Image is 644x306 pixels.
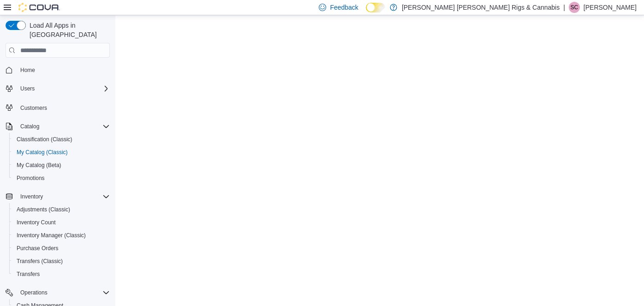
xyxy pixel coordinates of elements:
button: My Catalog (Beta) [9,159,113,172]
span: Customers [17,102,110,113]
span: Users [20,85,35,92]
button: Users [2,82,113,95]
span: Transfers [13,269,110,280]
span: Load All Apps in [GEOGRAPHIC_DATA] [26,21,110,39]
span: Inventory Count [13,217,110,228]
a: Transfers [13,269,43,280]
span: Transfers [17,270,40,278]
span: Inventory [17,191,110,202]
button: Transfers [9,268,113,281]
div: Sheila Cayenne [569,2,580,13]
button: Catalog [2,120,113,133]
span: My Catalog (Beta) [13,160,110,171]
span: Customers [20,104,47,112]
button: Inventory [17,191,47,202]
button: Home [2,63,113,77]
span: Promotions [13,173,110,184]
button: My Catalog (Classic) [9,146,113,159]
span: Feedback [330,3,358,12]
a: Adjustments (Classic) [13,204,74,215]
button: Inventory Manager (Classic) [9,229,113,242]
button: Transfers (Classic) [9,255,113,268]
button: Purchase Orders [9,242,113,255]
button: Operations [2,286,113,299]
a: Home [17,65,39,76]
span: Purchase Orders [17,245,59,252]
span: Operations [20,289,48,296]
button: Inventory Count [9,216,113,229]
button: Operations [17,287,51,298]
span: Adjustments (Classic) [13,204,110,215]
img: Cova [18,3,60,12]
span: Inventory Count [17,219,56,226]
button: Users [17,83,38,94]
span: Catalog [17,121,110,132]
a: My Catalog (Classic) [13,147,72,158]
span: My Catalog (Beta) [17,162,61,169]
span: My Catalog (Classic) [17,149,68,156]
span: Users [17,83,110,94]
button: Classification (Classic) [9,133,113,146]
span: Home [20,66,35,74]
button: Promotions [9,172,113,185]
a: Customers [17,102,51,114]
a: Classification (Classic) [13,134,76,145]
span: Inventory Manager (Classic) [13,230,110,241]
p: [PERSON_NAME] [PERSON_NAME] Rigs & Cannabis [402,2,560,13]
span: Inventory [20,193,43,200]
a: Transfers (Classic) [13,256,66,267]
span: Transfers (Classic) [13,256,110,267]
a: My Catalog (Beta) [13,160,65,171]
span: Classification (Classic) [13,134,110,145]
span: Promotions [17,174,45,182]
span: Inventory Manager (Classic) [17,232,86,239]
button: Customers [2,101,113,114]
a: Inventory Count [13,217,60,228]
span: Adjustments (Classic) [17,206,70,213]
button: Inventory [2,190,113,203]
span: My Catalog (Classic) [13,147,110,158]
button: Adjustments (Classic) [9,203,113,216]
span: Home [17,64,110,76]
span: SC [571,2,578,13]
a: Inventory Manager (Classic) [13,230,89,241]
span: Transfers (Classic) [17,258,63,265]
p: [PERSON_NAME] [584,2,637,13]
span: Classification (Classic) [17,136,72,143]
input: Dark Mode [366,3,385,12]
a: Promotions [13,173,48,184]
button: Catalog [17,121,43,132]
span: Catalog [20,123,39,130]
a: Purchase Orders [13,243,62,254]
span: Operations [17,287,110,298]
p: | [563,2,565,13]
span: Purchase Orders [13,243,110,254]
